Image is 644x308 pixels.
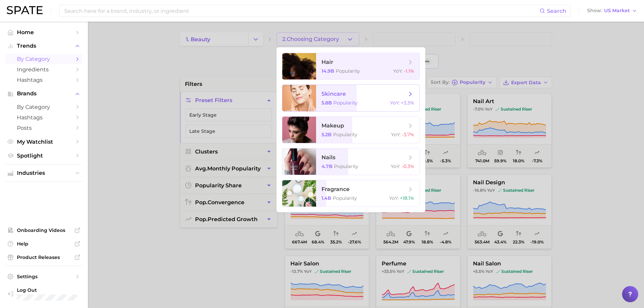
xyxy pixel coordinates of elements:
[390,100,400,106] span: YoY :
[17,227,71,233] span: Onboarding Videos
[389,195,399,201] span: YoY :
[5,150,82,161] a: Spotlight
[17,125,71,131] span: Posts
[5,64,82,75] a: Ingredients
[391,163,400,169] span: YoY :
[321,59,333,65] span: hair
[402,132,414,138] span: -3.7%
[5,102,82,112] a: by Category
[17,274,71,280] span: Settings
[393,68,403,74] span: YoY :
[17,91,71,97] span: Brands
[17,66,71,73] span: Ingredients
[336,68,360,74] span: Popularity
[400,195,414,201] span: +18.1%
[5,89,82,99] button: Brands
[17,139,71,145] span: My Watchlist
[5,27,82,38] a: Home
[5,225,82,235] a: Onboarding Videos
[587,9,602,13] span: Show
[334,163,358,169] span: Popularity
[17,77,71,83] span: Hashtags
[547,8,566,14] span: Search
[5,239,82,249] a: Help
[17,104,71,110] span: by Category
[401,100,414,106] span: +3.3%
[5,75,82,85] a: Hashtags
[321,186,350,192] span: fragrance
[604,9,630,13] span: US Market
[391,132,401,138] span: YoY :
[321,122,344,129] span: makeup
[64,5,540,17] input: Search here for a brand, industry, or ingredient
[277,47,425,212] ul: 2.Choosing Category
[5,41,82,51] button: Trends
[321,68,334,74] span: 14.9b
[5,252,82,262] a: Product Releases
[5,112,82,123] a: Hashtags
[321,154,335,161] span: nails
[7,6,43,14] img: SPATE
[321,195,331,201] span: 1.4b
[5,137,82,147] a: My Watchlist
[333,195,357,201] span: Popularity
[321,100,332,106] span: 5.8b
[321,132,332,138] span: 5.2b
[17,241,71,247] span: Help
[5,285,82,303] a: Log out. Currently logged in with e-mail ashley.yukech@ros.com.
[402,163,414,169] span: -0.3%
[17,56,71,62] span: by Category
[586,6,639,15] button: ShowUS Market
[17,170,71,176] span: Industries
[17,152,71,159] span: Spotlight
[321,163,333,169] span: 4.7b
[321,91,346,97] span: skincare
[333,132,357,138] span: Popularity
[17,287,77,293] span: Log Out
[5,54,82,64] a: by Category
[5,271,82,282] a: Settings
[17,114,71,121] span: Hashtags
[17,43,71,49] span: Trends
[5,168,82,178] button: Industries
[333,100,358,106] span: Popularity
[17,254,71,260] span: Product Releases
[17,29,71,35] span: Home
[5,123,82,133] a: Posts
[404,68,414,74] span: -1.1%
